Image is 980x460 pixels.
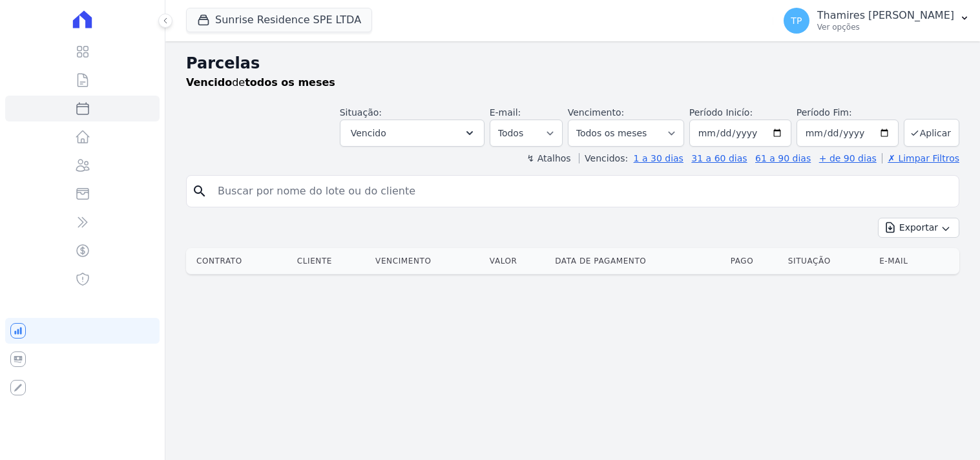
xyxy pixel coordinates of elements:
[874,248,941,274] th: E-mail
[186,52,959,75] h2: Parcelas
[755,153,811,163] a: 61 a 90 dias
[186,248,292,274] th: Contrato
[550,248,725,274] th: Data de Pagamento
[904,119,959,147] button: Aplicar
[725,248,783,274] th: Pago
[568,107,624,118] label: Vencimento:
[634,153,683,163] a: 1 a 30 dias
[819,153,877,163] a: + de 90 dias
[791,16,802,25] span: TP
[351,125,386,141] span: Vencido
[878,218,959,238] button: Exportar
[210,178,954,204] input: Buscar por nome do lote ou do cliente
[186,76,232,89] strong: Vencido
[689,107,753,118] label: Período Inicío:
[526,153,570,163] label: ↯ Atalhos
[340,107,382,118] label: Situação:
[783,248,874,274] th: Situação
[579,153,628,163] label: Vencidos:
[245,76,335,89] strong: todos os meses
[192,183,207,199] i: search
[186,75,335,90] p: de
[882,153,959,163] a: ✗ Limpar Filtros
[485,248,550,274] th: Valor
[773,3,980,39] button: TP Thamires [PERSON_NAME] Ver opções
[292,248,370,274] th: Cliente
[817,22,954,32] p: Ver opções
[797,106,899,120] label: Período Fim:
[817,9,954,22] p: Thamires [PERSON_NAME]
[340,120,485,147] button: Vencido
[186,8,372,32] button: Sunrise Residence SPE LTDA
[691,153,747,163] a: 31 a 60 dias
[490,107,521,118] label: E-mail:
